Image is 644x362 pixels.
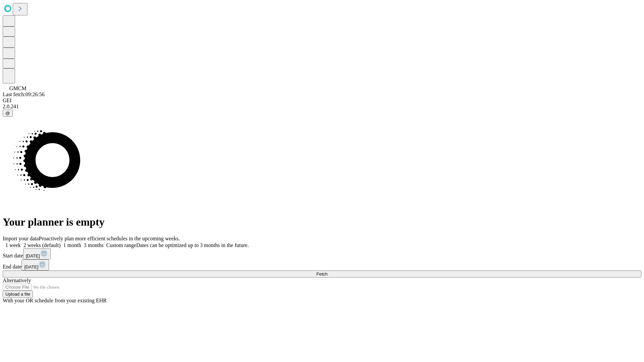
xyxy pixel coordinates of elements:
[3,291,33,298] button: Upload a file
[3,104,641,110] div: 2.0.241
[21,259,49,270] button: [DATE]
[9,85,26,91] span: GMCM
[3,259,641,270] div: End date
[84,242,104,248] span: 3 months
[63,242,81,248] span: 1 month
[23,248,51,259] button: [DATE]
[3,270,641,278] button: Fetch
[24,264,38,269] span: [DATE]
[3,278,31,283] span: Alternatively
[3,298,107,303] span: With your OR schedule from your existing EHR
[23,242,61,248] span: 2 weeks (default)
[3,236,39,241] span: Import your data
[106,242,136,248] span: Custom range
[5,111,10,116] span: @
[5,242,21,248] span: 1 week
[316,271,327,277] span: Fetch
[3,110,13,117] button: @
[3,92,45,97] span: Last fetch: 09:26:56
[26,253,40,258] span: [DATE]
[3,248,641,259] div: Start date
[39,236,180,241] span: Proactively plan more efficient schedules in the upcoming weeks.
[3,216,641,228] h1: Your planner is empty
[136,242,249,248] span: Dates can be optimized up to 3 months in the future.
[3,98,641,104] div: GEI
